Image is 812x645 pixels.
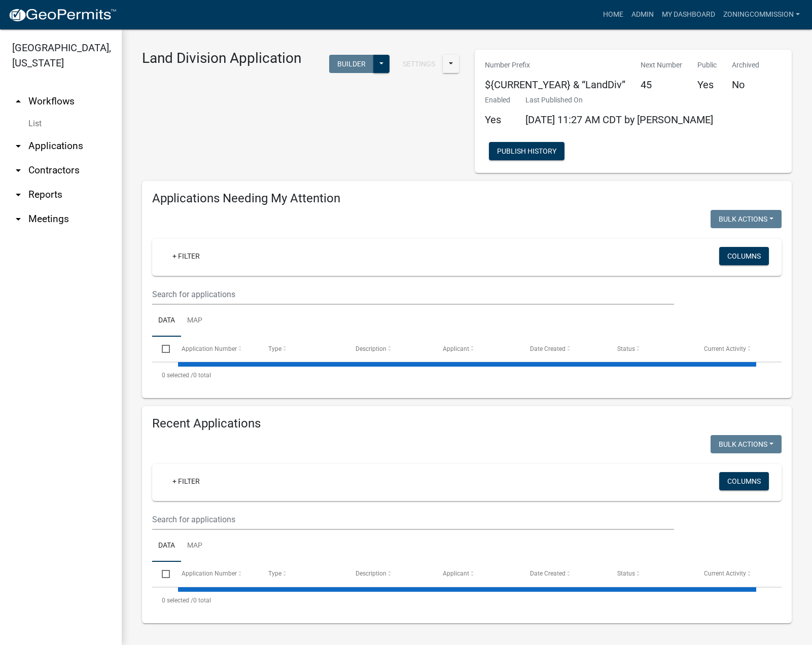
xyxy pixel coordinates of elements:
[732,60,759,70] p: Archived
[182,570,237,577] span: Application Number
[12,95,24,107] i: arrow_drop_up
[607,337,694,361] datatable-header-cell: Status
[617,345,635,352] span: Status
[12,189,24,201] i: arrow_drop_down
[719,472,769,490] button: Columns
[607,562,694,586] datatable-header-cell: Status
[485,114,510,126] h5: Yes
[259,337,346,361] datatable-header-cell: Type
[171,337,259,361] datatable-header-cell: Application Number
[719,5,804,24] a: ZoningCommission
[641,79,682,91] h5: 45
[152,191,782,206] h4: Applications Needing My Attention
[485,60,625,70] p: Number Prefix
[694,562,782,586] datatable-header-cell: Current Activity
[489,148,564,156] wm-modal-confirm: Workflow Publish History
[152,530,181,562] a: Data
[711,435,782,453] button: Bulk Actions
[268,570,281,577] span: Type
[152,363,782,388] div: 0 total
[433,337,520,361] datatable-header-cell: Applicant
[164,472,208,490] a: + Filter
[485,79,625,91] h5: ${CURRENT_YEAR} & “LandDiv”
[641,60,682,70] p: Next Number
[395,55,443,73] button: Settings
[171,562,259,586] datatable-header-cell: Application Number
[711,210,782,228] button: Bulk Actions
[658,5,719,24] a: My Dashboard
[181,305,208,337] a: Map
[697,60,717,70] p: Public
[164,247,208,265] a: + Filter
[525,95,713,105] p: Last Published On
[12,164,24,176] i: arrow_drop_down
[704,570,746,577] span: Current Activity
[704,345,746,352] span: Current Activity
[520,337,608,361] datatable-header-cell: Date Created
[433,562,520,586] datatable-header-cell: Applicant
[520,562,608,586] datatable-header-cell: Date Created
[152,416,782,431] h4: Recent Applications
[259,562,346,586] datatable-header-cell: Type
[152,588,782,613] div: 0 total
[181,530,208,562] a: Map
[525,114,713,126] span: [DATE] 11:27 AM CDT by [PERSON_NAME]
[346,562,433,586] datatable-header-cell: Description
[268,345,281,352] span: Type
[152,509,674,530] input: Search for applications
[617,570,635,577] span: Status
[142,50,301,67] h3: Land Division Application
[485,95,510,105] p: Enabled
[152,337,171,361] datatable-header-cell: Select
[152,562,171,586] datatable-header-cell: Select
[530,345,566,352] span: Date Created
[346,337,433,361] datatable-header-cell: Description
[182,345,237,352] span: Application Number
[489,142,564,160] button: Publish History
[694,337,782,361] datatable-header-cell: Current Activity
[356,345,386,352] span: Description
[152,284,674,305] input: Search for applications
[719,247,769,265] button: Columns
[443,570,469,577] span: Applicant
[162,597,193,604] span: 0 selected /
[12,140,24,152] i: arrow_drop_down
[627,5,658,24] a: Admin
[162,372,193,379] span: 0 selected /
[732,79,759,91] h5: No
[443,345,469,352] span: Applicant
[12,213,24,225] i: arrow_drop_down
[152,305,181,337] a: Data
[599,5,627,24] a: Home
[329,55,374,73] button: Builder
[697,79,717,91] h5: Yes
[356,570,386,577] span: Description
[530,570,566,577] span: Date Created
